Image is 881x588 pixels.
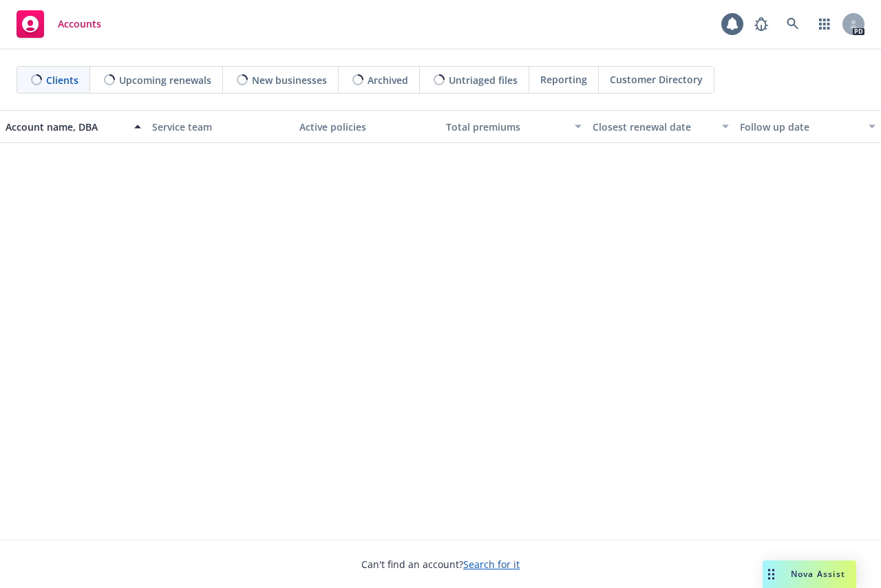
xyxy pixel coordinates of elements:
[147,110,293,143] button: Service team
[463,558,520,571] a: Search for it
[252,73,327,87] span: New businesses
[361,557,520,571] span: Can't find an account?
[119,73,211,87] span: Upcoming renewals
[446,120,566,134] div: Total premiums
[740,120,860,134] div: Follow up date
[46,73,78,87] span: Clients
[294,110,440,143] button: Active policies
[763,560,856,588] button: Nova Assist
[791,568,845,580] span: Nova Assist
[540,72,587,87] span: Reporting
[779,10,807,38] a: Search
[610,72,703,87] span: Customer Directory
[587,110,734,143] button: Closest renewal date
[440,110,587,143] button: Total premiums
[299,120,435,134] div: Active policies
[11,5,107,43] a: Accounts
[593,120,713,134] div: Closest renewal date
[6,120,126,134] div: Account name, DBA
[58,19,101,30] span: Accounts
[368,73,408,87] span: Archived
[811,10,838,38] a: Switch app
[734,110,881,143] button: Follow up date
[763,560,780,588] div: Drag to move
[152,120,288,134] div: Service team
[747,10,775,38] a: Report a Bug
[449,73,518,87] span: Untriaged files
